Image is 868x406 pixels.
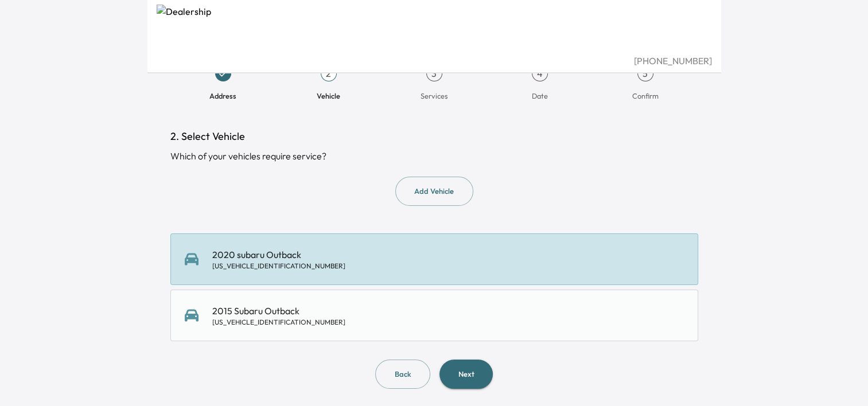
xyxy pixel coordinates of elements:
[157,54,712,68] div: [PHONE_NUMBER]
[439,360,493,389] button: Next
[426,65,442,81] div: 3
[212,318,345,327] div: [US_VEHICLE_IDENTIFICATION_NUMBER]
[637,65,653,81] div: 5
[632,91,659,101] span: Confirm
[170,128,698,145] h1: 2. Select Vehicle
[212,261,345,271] div: [US_VEHICLE_IDENTIFICATION_NUMBER]
[212,248,345,271] div: 2020 subaru Outback
[209,91,236,101] span: Address
[532,65,548,81] div: 4
[317,91,340,101] span: Vehicle
[212,304,345,327] div: 2015 Subaru Outback
[395,177,473,206] button: Add Vehicle
[421,91,447,101] span: Services
[170,149,698,163] div: Which of your vehicles require service?
[321,65,337,81] div: 2
[157,5,712,54] img: Dealership
[532,91,548,101] span: Date
[375,360,430,389] button: Back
